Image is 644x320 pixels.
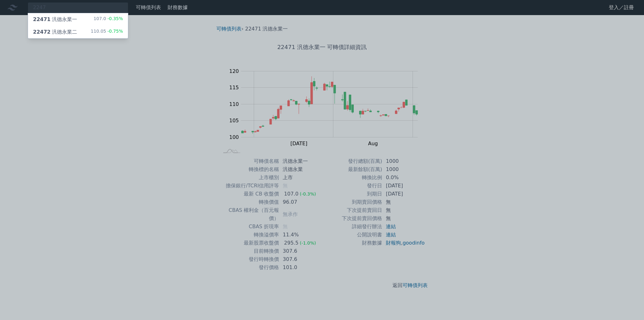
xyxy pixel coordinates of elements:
span: 22471 [33,16,51,22]
div: 汎德永業二 [33,28,77,36]
a: 22472汎德永業二 110.05-0.75% [28,26,128,38]
a: 22471汎德永業一 107.0-0.35% [28,13,128,26]
div: 汎德永業一 [33,16,77,23]
div: 107.0 [93,16,123,23]
span: -0.35% [106,16,123,21]
div: 110.05 [91,28,123,36]
span: -0.75% [106,29,123,34]
span: 22472 [33,29,51,35]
